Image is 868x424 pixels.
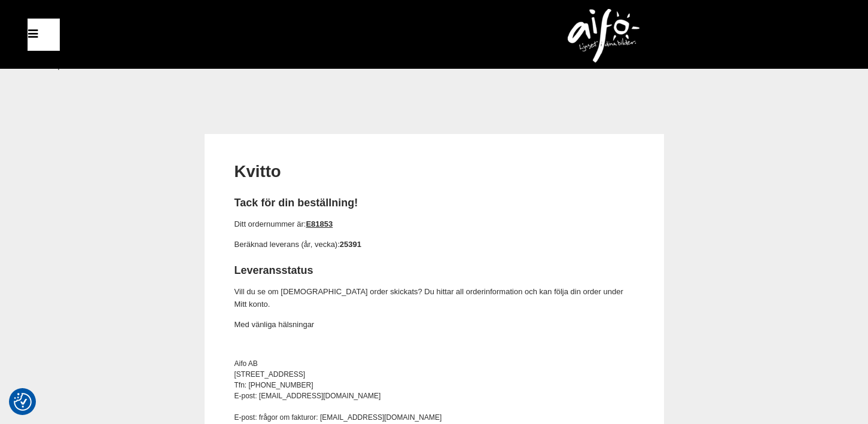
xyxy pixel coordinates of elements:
[234,412,634,423] div: E-post: frågor om fakturor: [EMAIL_ADDRESS][DOMAIN_NAME]
[340,240,361,249] strong: 25391
[234,358,634,369] div: Aifo AB
[234,319,634,331] p: Med vänliga hälsningar
[306,219,333,228] a: E81853
[234,160,634,184] h1: Kvitto
[234,196,634,211] h2: Tack för din beställning!
[234,391,634,401] div: E-post: [EMAIL_ADDRESS][DOMAIN_NAME]
[234,286,634,311] p: Vill du se om [DEMOGRAPHIC_DATA] order skickats? Du hittar all orderinformation och kan följa din...
[14,393,32,411] img: Revisit consent button
[234,218,634,231] p: Ditt ordernummer är:
[568,9,639,63] img: logo.png
[234,239,634,251] p: Beräknad leverans (år, vecka):
[234,263,634,278] h2: Leveransstatus
[14,391,32,413] button: Samtyckesinställningar
[234,369,634,380] div: [STREET_ADDRESS]
[234,380,634,391] div: Tfn: [PHONE_NUMBER]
